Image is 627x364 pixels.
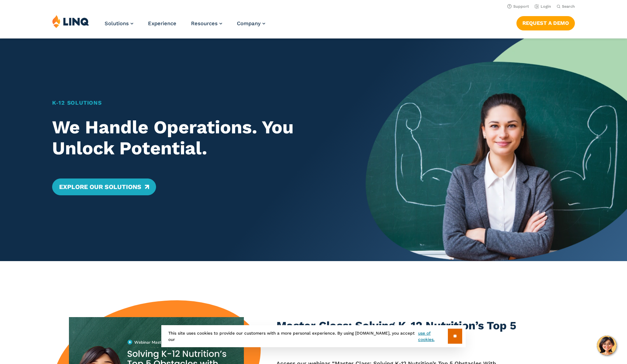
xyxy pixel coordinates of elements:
span: Resources [191,20,218,27]
a: Support [507,4,529,9]
span: Company [237,20,261,27]
img: Home Banner [366,38,627,261]
span: Solutions [105,20,129,27]
nav: Button Navigation [516,15,575,30]
img: LINQ | K‑12 Software [52,15,89,28]
a: Resources [191,20,222,27]
a: Solutions [105,20,133,27]
h3: Master Class: Solving K-12 Nutrition’s Top 5 Obstacles With Confidence [276,318,530,350]
nav: Primary Navigation [105,15,265,38]
a: Company [237,20,265,27]
button: Open Search Bar [557,4,575,9]
a: Request a Demo [516,16,575,30]
a: Experience [148,20,176,27]
div: This site uses cookies to provide our customers with a more personal experience. By using [DOMAIN... [161,325,466,347]
h2: We Handle Operations. You Unlock Potential. [52,117,340,159]
h1: K‑12 Solutions [52,99,340,107]
a: Explore Our Solutions [52,178,156,195]
a: use of cookies. [418,330,448,343]
button: Hello, have a question? Let’s chat. [597,336,617,355]
span: Search [562,4,575,9]
a: Login [535,4,551,9]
